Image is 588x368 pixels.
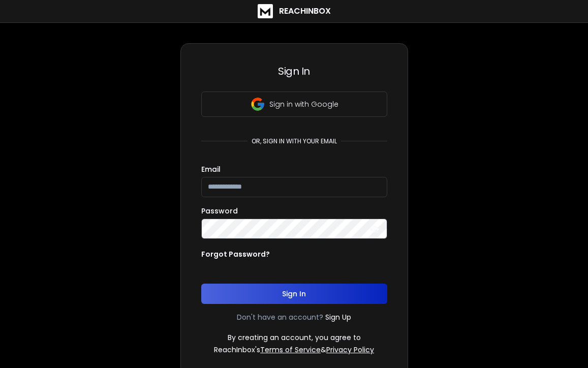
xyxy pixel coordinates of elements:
[260,345,321,355] a: Terms of Service
[269,99,338,109] p: Sign in with Google
[237,312,323,322] p: Don't have an account?
[201,91,387,117] button: Sign in with Google
[201,207,238,214] label: Password
[258,4,273,18] img: logo
[247,137,341,145] p: or, sign in with your email
[201,166,221,173] label: Email
[279,5,331,17] h1: ReachInbox
[201,249,270,259] p: Forgot Password?
[201,64,387,78] h3: Sign In
[258,4,331,18] a: ReachInbox
[228,332,361,343] p: By creating an account, you agree to
[214,345,374,355] p: ReachInbox's &
[326,345,374,355] a: Privacy Policy
[201,284,387,304] button: Sign In
[325,312,351,322] a: Sign Up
